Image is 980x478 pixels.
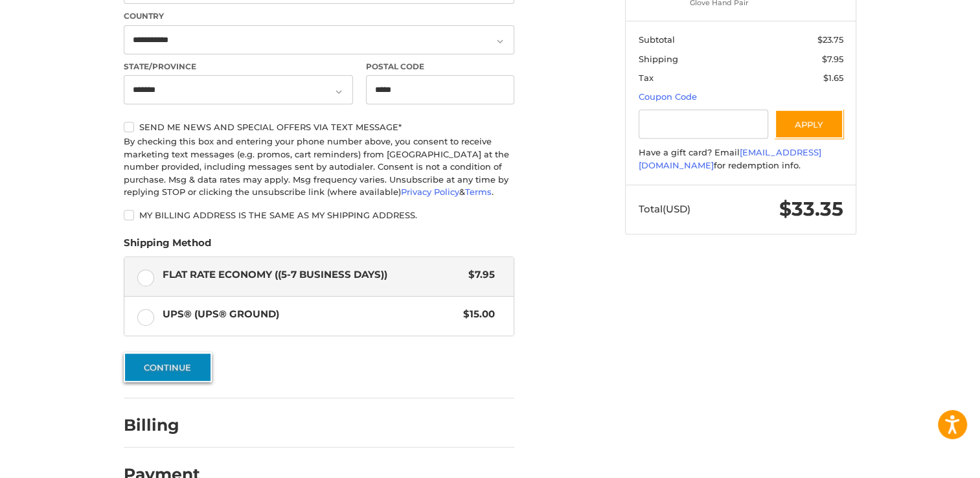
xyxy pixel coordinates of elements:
a: Terms [465,187,492,197]
div: Have a gift card? Email for redemption info. [639,146,843,172]
span: Tax [639,73,654,83]
span: $7.95 [822,54,843,64]
span: $15.00 [457,307,495,322]
span: Flat Rate Economy ((5-7 Business Days)) [163,267,462,282]
a: Coupon Code [639,91,697,102]
label: State/Province [124,61,353,73]
span: $33.35 [779,197,843,221]
span: Shipping [639,54,678,64]
span: $1.65 [823,73,843,83]
span: Subtotal [639,34,675,45]
span: Total (USD) [639,203,690,215]
input: Gift Certificate or Coupon Code [639,109,769,139]
h2: Billing [124,415,199,435]
div: By checking this box and entering your phone number above, you consent to receive marketing text ... [124,135,514,199]
label: Send me news and special offers via text message* [124,122,514,132]
a: [EMAIL_ADDRESS][DOMAIN_NAME] [639,147,821,170]
label: My billing address is the same as my shipping address. [124,210,514,220]
button: Continue [124,352,212,382]
a: Privacy Policy [401,187,459,197]
span: UPS® (UPS® Ground) [163,307,457,322]
span: $7.95 [462,267,495,282]
button: Apply [775,109,843,139]
span: $23.75 [817,34,843,45]
legend: Shipping Method [124,236,211,256]
label: Country [124,10,514,22]
label: Postal Code [366,61,515,73]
